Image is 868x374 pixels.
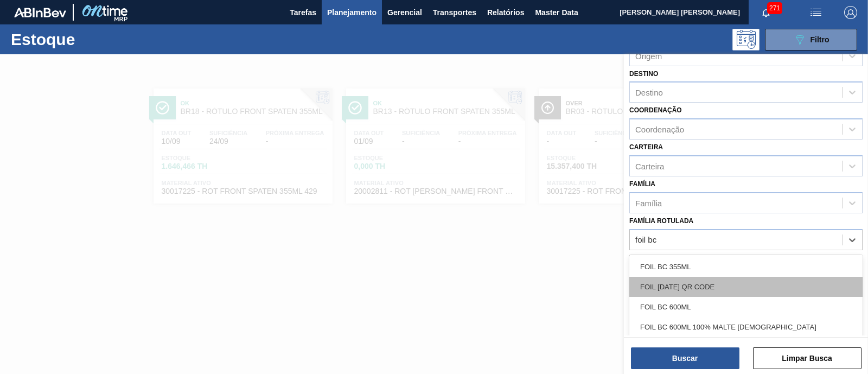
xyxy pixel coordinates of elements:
[809,6,822,19] img: userActions
[810,35,829,44] span: Filtro
[629,277,863,297] div: FOIL [DATE] QR CODE
[767,2,782,14] span: 271
[629,317,863,337] div: FOIL BC 600ML 100% MALTE [DEMOGRAPHIC_DATA]
[629,217,693,225] label: Família Rotulada
[629,180,655,188] label: Família
[635,125,684,134] div: Coordenação
[327,6,376,19] span: Planejamento
[433,6,476,19] span: Transportes
[11,33,168,46] h1: Estoque
[635,88,663,97] div: Destino
[629,70,658,78] label: Destino
[732,29,759,50] div: Pogramando: nenhum usuário selecionado
[14,8,66,17] img: TNhmsLtSVTkK8tSr43FrP2fwEKptu5GPRR3wAAAABJRU5ErkJggg==
[635,198,662,207] div: Família
[535,6,578,19] span: Master Data
[629,106,682,114] label: Coordenação
[290,6,316,19] span: Tarefas
[387,6,422,19] span: Gerencial
[765,29,857,50] button: Filtro
[629,257,863,277] div: FOIL BC 355ML
[487,6,524,19] span: Relatórios
[629,143,663,151] label: Carteira
[844,6,857,19] img: Logout
[629,254,684,262] label: Material ativo
[635,51,662,60] div: Origem
[629,297,863,317] div: FOIL BC 600ML
[635,161,664,170] div: Carteira
[749,5,783,20] button: Notificações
